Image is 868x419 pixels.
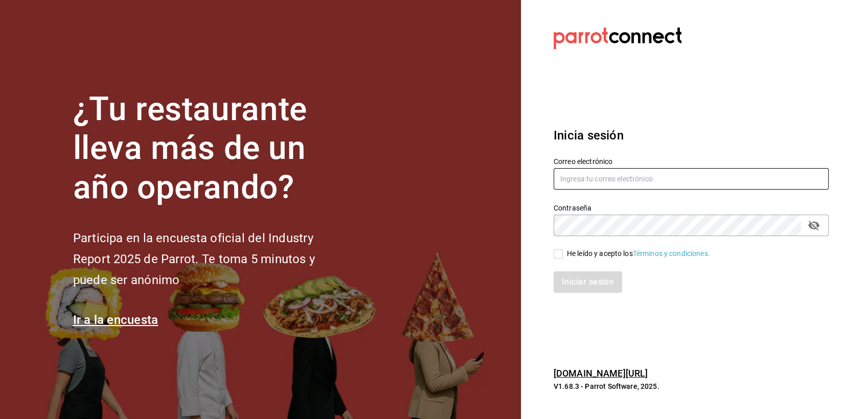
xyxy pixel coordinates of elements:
[73,228,349,290] h2: Participa en la encuesta oficial del Industry Report 2025 de Parrot. Te toma 5 minutos y puede se...
[554,157,829,165] label: Correo electrónico
[73,313,158,327] a: Ir a la encuesta
[554,204,829,211] label: Contraseña
[805,217,823,234] button: passwordField
[554,126,829,145] h3: Inicia sesión
[554,168,829,190] input: Ingresa tu correo electrónico
[554,381,829,391] p: V1.68.3 - Parrot Software, 2025.
[554,368,648,379] a: [DOMAIN_NAME][URL]
[73,90,349,207] h1: ¿Tu restaurante lleva más de un año operando?
[633,249,710,258] a: Términos y condiciones.
[567,248,710,259] div: He leído y acepto los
